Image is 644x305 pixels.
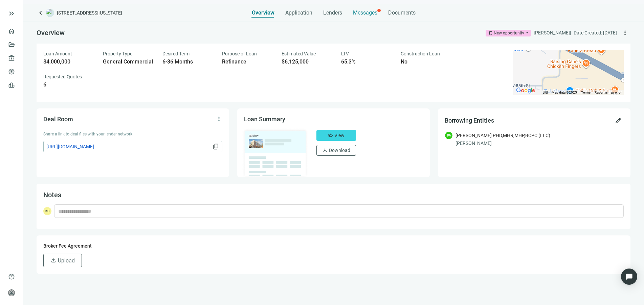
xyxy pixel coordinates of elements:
[334,133,345,138] span: View
[456,132,550,139] div: [PERSON_NAME] PHD,MHR,MHP,BCPC (LLC)
[552,91,577,94] span: Map data ©2025
[37,9,45,17] a: keyboard_arrow_left
[494,30,524,36] div: New opportunity
[621,269,637,285] div: Open Intercom Messenger
[613,115,624,126] button: edit
[244,116,285,123] span: Loan Summary
[323,9,342,16] span: Lenders
[595,91,622,94] a: Report a map error
[622,29,628,36] span: more_vert
[43,116,73,123] span: Deal Room
[214,113,224,124] button: more_vert
[8,55,13,61] span: account_balance
[615,117,622,124] span: edit
[43,254,82,267] button: uploadUpload
[328,133,333,138] span: visibility
[213,143,219,150] span: content_copy
[353,9,377,16] span: Messages
[574,29,617,36] div: Date Created: [DATE]
[43,81,95,88] div: 6
[401,58,452,65] div: No
[282,58,333,65] div: $6,125,000
[43,58,95,65] div: $4,000,000
[620,27,630,38] button: more_vert
[43,207,51,215] span: KB
[50,257,57,263] span: upload
[329,148,350,153] span: Download
[341,58,393,65] div: 65.3%
[456,139,624,147] div: [PERSON_NAME]
[222,58,273,65] div: Refinance
[316,130,356,141] button: visibilityView
[488,31,493,35] span: bookmark
[514,86,537,95] a: Open this area in Google Maps (opens a new window)
[58,257,75,264] span: Upload
[282,51,316,56] span: Estimated Value
[316,145,356,156] button: downloadDownload
[37,29,65,37] span: Overview
[162,58,214,65] div: 6-36 Months
[43,74,82,79] span: Requested Quotes
[388,9,416,16] span: Documents
[57,9,122,16] span: [STREET_ADDRESS][US_STATE]
[46,143,211,150] span: [URL][DOMAIN_NAME]
[46,9,54,17] img: deal-logo
[8,273,15,280] span: help
[103,51,132,56] span: Property Type
[43,243,92,249] span: Broker Fee Agreement
[222,51,257,56] span: Purpose of Loan
[534,29,571,36] div: [PERSON_NAME] |
[43,51,72,56] span: Loan Amount
[242,128,308,178] img: dealOverviewImg
[103,58,154,65] div: General Commercial
[43,191,61,199] span: Notes
[341,51,349,56] span: LTV
[43,132,133,136] span: Share a link to deal files with your lender network.
[322,148,328,153] span: download
[401,51,440,56] span: Construction Loan
[514,86,537,95] img: Google
[543,90,548,95] button: Keyboard shortcuts
[7,9,16,18] button: keyboard_double_arrow_right
[252,9,274,16] span: Overview
[285,9,312,16] span: Application
[162,51,190,56] span: Desired Term
[216,116,222,122] span: more_vert
[581,91,591,94] a: Terms (opens in new tab)
[8,289,15,296] span: person
[445,117,494,124] span: Borrowing Entities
